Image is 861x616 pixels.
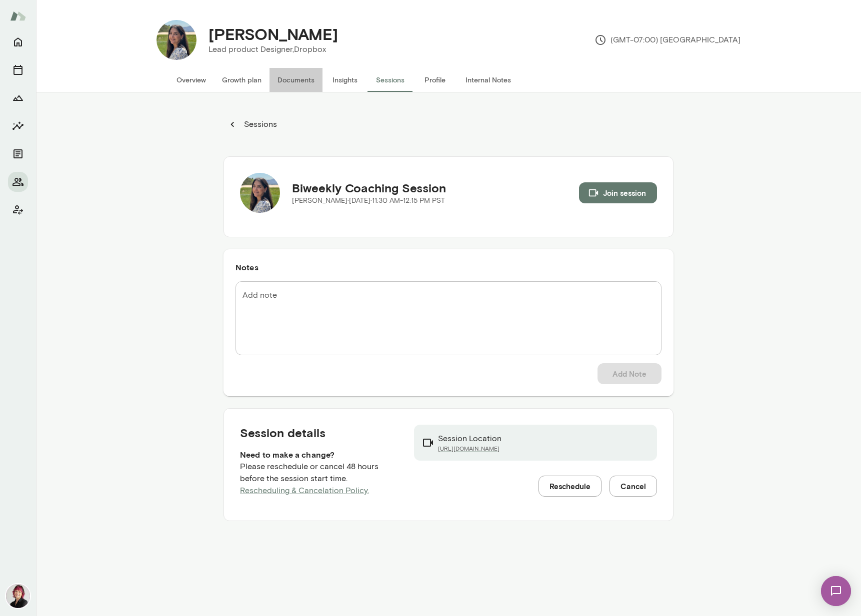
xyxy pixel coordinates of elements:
[240,461,398,497] p: Please reschedule or cancel 48 hours before the session start time.
[242,118,277,130] p: Sessions
[208,43,338,55] p: Lead product Designer, Dropbox
[8,116,28,136] button: Insights
[223,114,282,134] button: Sessions
[412,68,457,92] button: Profile
[8,88,28,108] button: Growth Plan
[240,173,280,213] img: Mana Sadeghi
[168,68,214,92] button: Overview
[235,261,661,273] h6: Notes
[292,196,446,206] p: [PERSON_NAME] · [DATE] · 11:30 AM-12:15 PM PST
[269,68,322,92] button: Documents
[156,20,196,60] img: Mana Sadeghi
[8,60,28,80] button: Sessions
[6,584,30,608] img: Leigh Allen-Arredondo
[240,425,398,441] h5: Session details
[579,182,657,203] button: Join session
[8,32,28,52] button: Home
[609,476,657,497] button: Cancel
[367,68,412,92] button: Sessions
[292,180,446,196] h5: Biweekly Coaching Session
[538,476,601,497] button: Reschedule
[322,68,367,92] button: Insights
[438,433,501,445] p: Session Location
[8,200,28,220] button: Client app
[10,6,26,25] img: Mento
[8,144,28,164] button: Documents
[594,34,740,46] p: (GMT-07:00) [GEOGRAPHIC_DATA]
[208,24,338,43] h4: [PERSON_NAME]
[8,172,28,192] button: Members
[438,445,501,453] a: [URL][DOMAIN_NAME]
[240,449,398,461] h6: Need to make a change?
[240,486,369,495] a: Rescheduling & Cancelation Policy.
[214,68,269,92] button: Growth plan
[457,68,519,92] button: Internal Notes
